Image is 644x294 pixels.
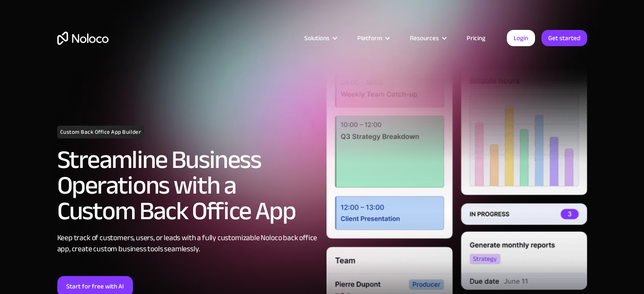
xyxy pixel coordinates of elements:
a: Pricing [456,32,496,44]
div: Solutions [304,32,329,44]
div: Platform [357,32,382,44]
div: Resources [410,32,439,44]
a: home [57,32,109,45]
a: Login [507,30,535,46]
div: Solutions [294,32,347,44]
h1: Custom Back Office App Builder [57,126,144,138]
div: Platform [347,32,399,44]
a: Get started [541,30,587,46]
div: Keep track of customers, users, or leads with a fully customizable Noloco back office app, create... [57,232,318,255]
div: Resources [399,32,456,44]
h2: Streamline Business Operations with a Custom Back Office App [57,147,318,224]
